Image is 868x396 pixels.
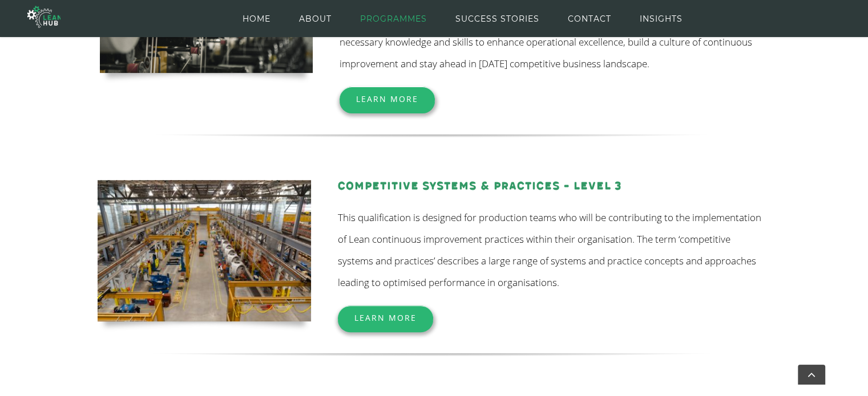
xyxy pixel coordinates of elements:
[27,1,60,32] img: The Lean Hub | Optimising productivity with Lean Logo
[340,14,752,71] span: The New Zealand Diploma in Competitive Systems and Practices Level 5 equips you with the necessar...
[340,87,435,111] a: Learn More
[356,93,418,104] span: Learn More
[98,180,311,321] img: science-in-hd-pAzSrQF3XUQ-unsplash
[354,312,417,323] span: Learn More
[338,211,761,289] span: This qualification is designed for production teams who will be contributing to the implementatio...
[338,179,622,193] a: Competitive Systems & Practices – Level 3
[338,305,433,330] a: Learn More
